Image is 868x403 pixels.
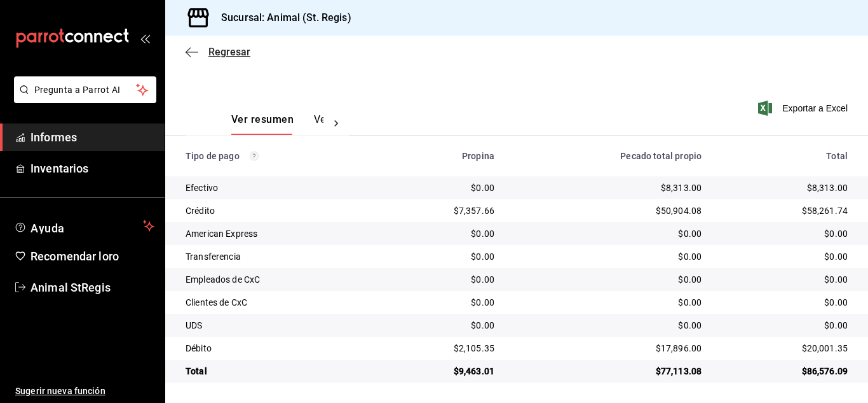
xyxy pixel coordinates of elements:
font: Informes [31,131,77,144]
font: $0.00 [471,251,494,262]
font: Propina [462,151,494,161]
font: $0.00 [678,229,702,239]
font: $2,105.35 [454,343,494,353]
font: Ayuda [31,222,65,235]
font: Recomendar loro [31,250,119,263]
font: Ver resumen [231,113,294,125]
font: $0.00 [678,274,702,285]
font: Pregunta a Parrot AI [34,85,121,95]
font: $0.00 [824,320,848,330]
font: Sugerir nueva función [15,386,105,396]
font: Transferencia [186,251,241,262]
font: $7,357.66 [454,206,494,216]
div: pestañas de navegación [231,113,323,135]
font: Empleados de CxC [186,274,260,285]
a: Pregunta a Parrot AI [9,92,156,106]
font: $0.00 [678,320,702,330]
font: $0.00 [678,297,702,308]
font: $8,313.00 [807,183,848,193]
font: Crédito [186,206,215,216]
font: $0.00 [824,251,848,262]
font: Efectivo [186,183,218,193]
font: $0.00 [471,229,494,239]
font: $8,313.00 [661,183,702,193]
button: Pregunta a Parrot AI [14,76,156,103]
font: Animal StRegis [31,281,111,294]
font: Pecado total propio [620,151,702,161]
font: $77,113.08 [656,366,702,376]
font: Clientes de CxC [186,297,247,308]
font: $0.00 [471,183,494,193]
button: abrir_cajón_menú [140,33,150,43]
font: $58,261.74 [802,206,848,216]
font: Sucursal: Animal (St. Regis) [221,11,351,24]
font: UDS [186,320,202,330]
font: $0.00 [471,320,494,330]
font: $0.00 [824,274,848,285]
svg: Los pagos realizados con Pay y otras terminales son montos brutos. [250,152,259,160]
font: $86,576.09 [802,366,848,376]
font: Total [186,366,207,376]
font: Regresar [208,46,250,58]
font: Exportar a Excel [782,103,848,113]
font: $0.00 [471,274,494,285]
font: $17,896.00 [656,343,702,353]
font: Tipo de pago [186,151,240,161]
font: $0.00 [678,251,702,262]
font: American Express [186,229,257,239]
font: Inventarios [31,162,88,175]
button: Exportar a Excel [761,101,848,116]
font: $0.00 [824,229,848,239]
font: Débito [186,343,212,353]
font: Total [826,151,848,161]
font: Ver pagos [314,113,362,125]
font: $0.00 [824,297,848,308]
font: $9,463.01 [454,366,494,376]
button: Regresar [186,46,250,58]
font: $50,904.08 [656,206,702,216]
font: $20,001.35 [802,343,848,353]
font: $0.00 [471,297,494,308]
